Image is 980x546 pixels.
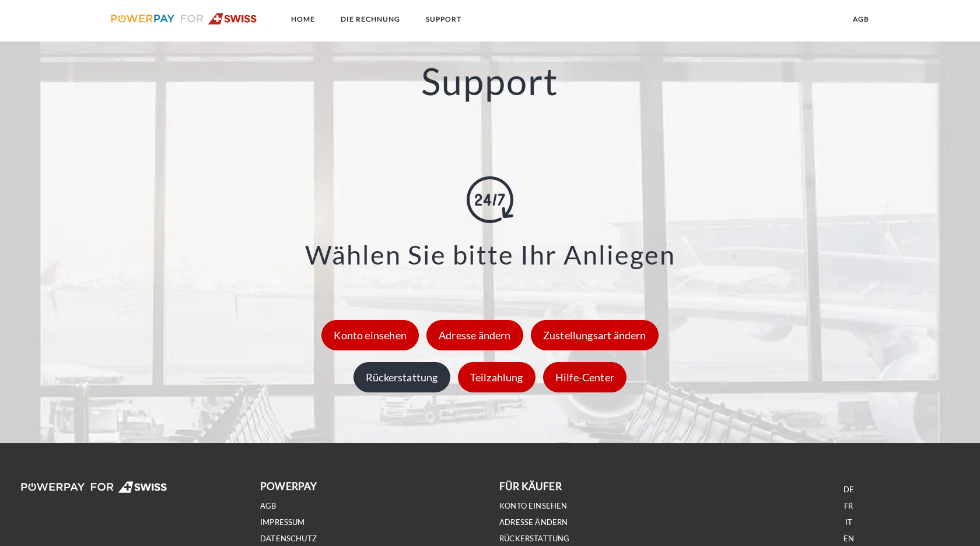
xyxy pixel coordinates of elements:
[499,480,562,492] b: FÜR KÄUFER
[49,58,931,105] h2: Support
[351,371,453,384] a: Rückerstattung
[499,501,568,511] a: Konto einsehen
[528,329,661,342] a: Zustellungsart ändern
[843,534,854,544] a: EN
[543,362,626,392] div: Hilfe-Center
[499,517,568,527] a: Adresse ändern
[531,320,659,350] div: Zustellungsart ändern
[321,320,419,350] div: Konto einsehen
[260,517,305,527] a: IMPRESSUM
[281,9,325,30] a: Home
[318,329,422,342] a: Konto einsehen
[843,9,879,30] a: agb
[353,362,450,392] div: Rückerstattung
[843,485,854,495] a: DE
[416,9,471,30] a: SUPPORT
[426,320,523,350] div: Adresse ändern
[455,371,538,384] a: Teilzahlung
[467,176,513,223] img: online-shopping.svg
[260,534,317,544] a: DATENSCHUTZ
[260,480,317,492] b: POWERPAY
[845,517,852,527] a: IT
[111,13,257,25] img: logo-swiss.svg
[458,362,535,392] div: Teilzahlung
[64,242,916,268] h3: Wählen Sie bitte Ihr Anliegen
[21,481,167,493] img: logo-swiss-white.svg
[499,534,570,544] a: Rückerstattung
[331,9,410,30] a: DIE RECHNUNG
[260,501,276,511] a: agb
[540,371,629,384] a: Hilfe-Center
[423,329,526,342] a: Adresse ändern
[844,501,853,511] a: FR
